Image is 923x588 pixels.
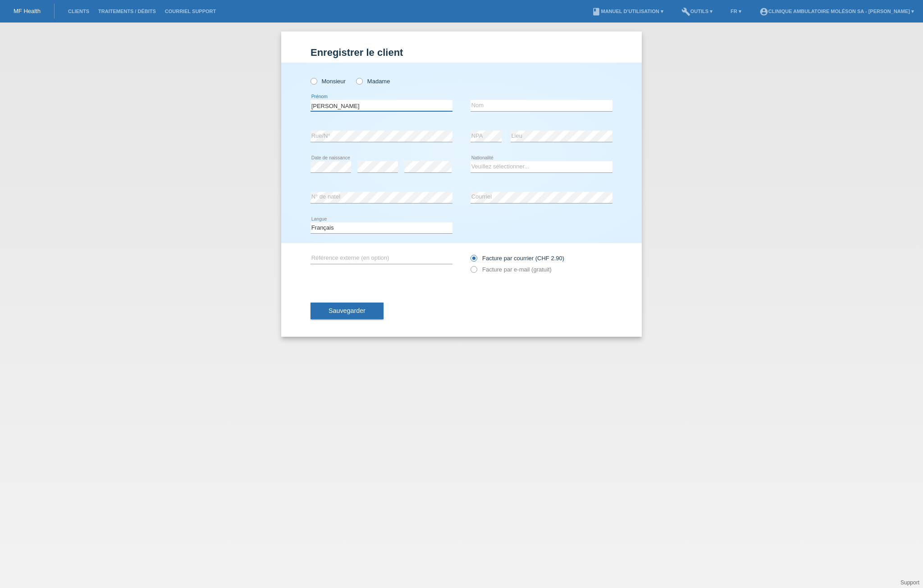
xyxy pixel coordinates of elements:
a: MF Health [14,8,41,14]
label: Monsieur [311,78,346,85]
i: account_circle [759,7,768,16]
a: buildOutils ▾ [677,9,717,14]
i: book [592,7,601,16]
a: Courriel Support [160,9,220,14]
a: Clients [64,9,94,14]
label: Facture par courrier (CHF 2.90) [471,255,564,262]
a: FR ▾ [726,9,746,14]
i: build [681,7,690,16]
input: Facture par e-mail (gratuit) [471,266,476,277]
a: Traitements / débits [94,9,160,14]
a: bookManuel d’utilisation ▾ [587,9,667,14]
a: Support [900,579,919,586]
span: Sauvegarder [329,307,366,314]
input: Madame [356,78,362,84]
h1: Enregistrer le client [311,47,612,58]
input: Monsieur [311,78,316,84]
button: Sauvegarder [311,303,384,320]
label: Madame [356,78,390,85]
a: account_circleClinique ambulatoire Moléson SA - [PERSON_NAME] ▾ [755,9,918,14]
label: Facture par e-mail (gratuit) [471,266,552,273]
input: Facture par courrier (CHF 2.90) [471,255,476,266]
